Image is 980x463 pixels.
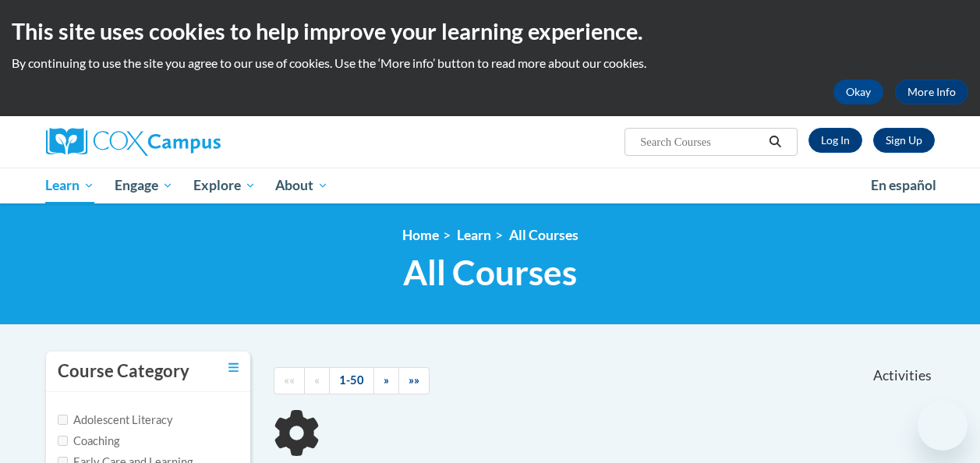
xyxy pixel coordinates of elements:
a: Register [873,128,935,153]
h2: This site uses cookies to help improve your learning experience. [12,16,968,47]
a: Learn [457,227,491,243]
input: Checkbox for Options [58,415,68,425]
input: Search Courses [639,133,763,151]
a: En español [861,169,946,202]
span: About [275,176,328,195]
span: « [314,373,320,387]
h3: Course Category [58,359,189,383]
span: » [384,373,389,387]
a: Explore [183,168,266,203]
img: Cox Campus [46,128,221,156]
a: End [398,367,430,394]
span: All Courses [403,252,577,293]
span: «« [284,373,295,387]
a: Engage [104,168,183,203]
div: Main menu [34,168,946,203]
p: By continuing to use the site you agree to our use of cookies. Use the ‘More info’ button to read... [12,55,968,72]
a: Begining [274,367,305,394]
iframe: Button to launch messaging window [918,401,968,451]
button: Search [763,133,787,151]
span: Explore [193,176,256,195]
a: Toggle collapse [228,359,239,376]
label: Coaching [58,433,119,450]
span: En español [871,177,936,193]
a: More Info [895,80,968,104]
input: Checkbox for Options [58,436,68,446]
a: About [265,168,338,203]
span: Learn [45,176,94,195]
a: Learn [36,168,105,203]
label: Adolescent Literacy [58,412,173,429]
a: Home [402,227,439,243]
a: All Courses [509,227,578,243]
button: Okay [833,80,883,104]
a: Previous [304,367,330,394]
a: Next [373,367,399,394]
span: Engage [115,176,173,195]
a: Log In [808,128,862,153]
a: 1-50 [329,367,374,394]
a: Cox Campus [46,128,327,156]
span: »» [409,373,419,387]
